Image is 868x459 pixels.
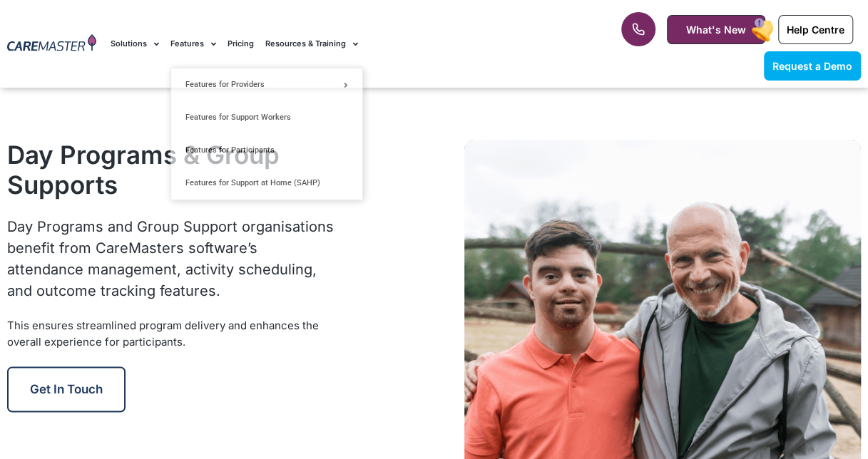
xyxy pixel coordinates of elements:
[772,60,852,72] span: Request a Demo
[667,15,765,44] a: What's New
[778,15,853,44] a: Help Centre
[30,382,103,396] span: Get in Touch
[7,140,351,200] h3: Day Programs & Group Supports
[170,20,216,68] a: Features
[228,20,254,68] a: Pricing
[7,216,334,301] p: Day Programs and Group Support organisations benefit from CareMasters software’s attendance manag...
[787,24,844,36] span: Help Centre
[171,68,362,101] a: Features for Providers
[7,366,126,412] a: Get in Touch
[171,167,362,200] a: Features for Support at Home (SAHP)
[7,318,334,350] div: This ensures streamlined program delivery and enhances the overall experience for participants.
[265,20,358,68] a: Resources & Training
[7,34,96,54] img: CareMaster Logo
[111,20,553,68] nav: Menu
[171,101,362,134] a: Features for Support Workers
[686,24,746,36] span: What's New
[170,68,363,200] ul: Features
[171,134,362,167] a: Features for Participants
[764,51,861,81] a: Request a Demo
[111,20,159,68] a: Solutions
